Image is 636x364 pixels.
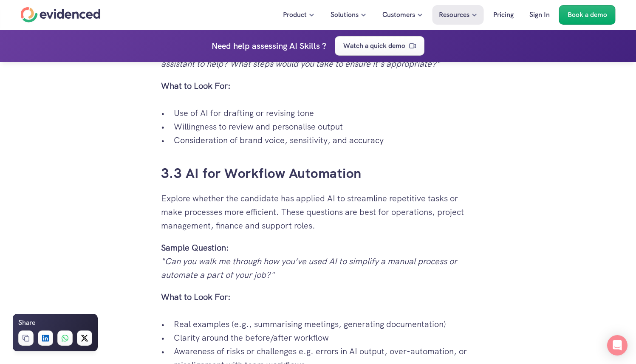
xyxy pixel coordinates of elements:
[174,331,475,344] p: Clarity around the before/after workflow
[382,9,415,20] p: Customers
[161,164,475,183] h3: 3.3 AI for Workflow Automation
[161,45,457,69] em: "Imagine you need to write a tricky customer email. How would you use an AI assistant to help? Wh...
[289,39,320,53] h4: AI Skills
[322,39,326,53] h4: ?
[487,5,520,25] a: Pricing
[212,39,287,53] p: Need help assessing
[439,9,469,20] p: Resources
[161,291,231,302] strong: What to Look For:
[529,9,550,20] p: Sign In
[174,120,475,133] p: Willingness to review and personalise output
[161,256,459,280] em: "Can you walk me through how you’ve used AI to simplify a manual process or automate a part of yo...
[559,5,616,25] a: Book a demo
[174,106,475,120] p: Use of AI for drafting or revising tone
[493,9,514,20] p: Pricing
[283,9,307,20] p: Product
[607,335,628,356] div: Open Intercom Messenger
[335,36,424,56] a: Watch a quick demo
[161,192,475,232] p: Explore whether the candidate has applied AI to streamline repetitive tasks or make processes mor...
[331,9,359,20] p: Solutions
[174,133,475,147] p: Consideration of brand voice, sensitivity, and accuracy
[161,80,231,91] strong: What to Look For:
[21,7,101,23] a: Home
[174,317,475,331] p: Real examples (e.g., summarising meetings, generating documentation)
[523,5,556,25] a: Sign In
[18,317,35,328] h6: Share
[343,40,405,51] p: Watch a quick demo
[161,242,229,253] strong: Sample Question:
[568,9,607,20] p: Book a demo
